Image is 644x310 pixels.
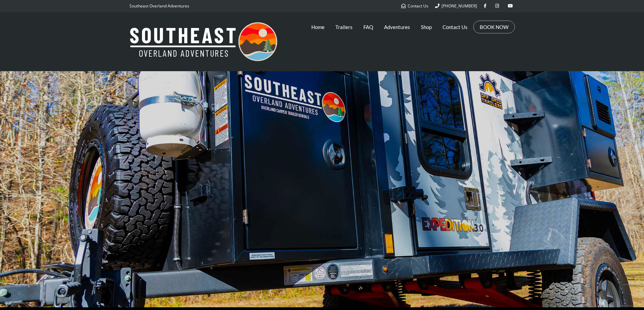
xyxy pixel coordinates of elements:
p: Southeast Overland Adventures [129,2,189,10]
a: Adventures [384,19,410,35]
a: FAQ [363,19,373,35]
a: [PHONE_NUMBER] [435,3,477,9]
a: Shop [421,19,432,35]
span: Contact Us [408,3,428,9]
a: Trailers [335,19,353,35]
a: BOOK NOW [480,24,508,30]
img: Southeast Overland Adventures [129,22,277,61]
span: [PHONE_NUMBER] [442,3,477,9]
a: Home [311,19,325,35]
a: Contact Us [443,19,468,35]
a: Contact Us [401,3,428,9]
